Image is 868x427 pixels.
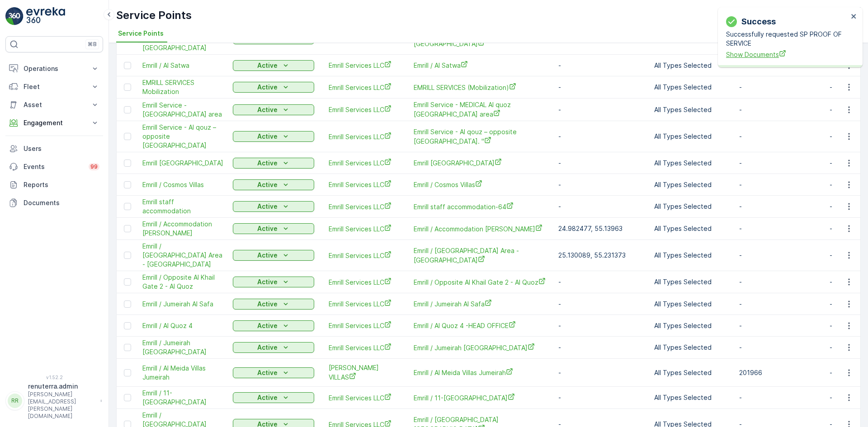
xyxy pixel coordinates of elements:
p: Operations [24,64,85,73]
span: Emrill / Cosmos Villas [414,180,549,189]
p: All Types Selected [654,180,725,189]
div: Toggle Row Selected [124,106,131,113]
span: Emrill / Al Meida Villas Jumeirah [142,364,224,382]
button: Active [233,104,314,115]
p: - [739,321,821,330]
p: - [739,277,821,286]
a: Emrill / Accommodation Jabel Ali [414,224,549,234]
a: Emrill Services LLC [329,105,399,114]
a: Emrill / Opposite Al Khail Gate 2 - Al Quoz [414,277,549,287]
a: Events99 [5,158,103,176]
p: ⌘B [88,41,97,48]
button: Active [233,158,314,169]
a: Emrill / 11-villa Jumeirah [414,393,549,403]
span: Emrill / Al Satwa [142,61,224,70]
p: All Types Selected [654,251,725,260]
button: Active [233,320,314,331]
span: Emrill / Accommodation [PERSON_NAME] [414,224,549,234]
p: Users [24,144,99,153]
button: Active [233,60,314,71]
span: Emrill [GEOGRAPHIC_DATA] [142,159,224,168]
div: Toggle Row Selected [124,62,131,69]
p: All Types Selected [654,61,725,70]
td: - [554,196,644,218]
td: - [554,121,644,152]
p: All Types Selected [654,159,725,168]
a: Emrill Service - Al qouz – opposite al khail gate 2. " [414,127,549,146]
p: All Types Selected [654,393,725,402]
button: Active [233,179,314,190]
span: Emrill Service - MEDICAL Al quoz [GEOGRAPHIC_DATA] area [414,100,549,119]
a: ALMEIDA VILLAS [329,363,399,382]
button: Engagement [5,114,103,132]
div: Toggle Row Selected [124,369,131,376]
p: - [739,300,821,309]
p: All Types Selected [654,105,725,114]
p: All Types Selected [654,132,725,141]
span: Emrill / Jumeirah [GEOGRAPHIC_DATA] [142,338,224,357]
button: Fleet [5,78,103,96]
button: Active [233,223,314,234]
button: Active [233,201,314,212]
span: Emrill / [GEOGRAPHIC_DATA] Area - [GEOGRAPHIC_DATA] [414,246,549,265]
p: Engagement [24,118,85,127]
img: logo [5,7,24,25]
p: All Types Selected [654,202,725,211]
p: Fleet [24,82,85,91]
p: Success [741,15,776,28]
a: Emrill staff accommodation [142,197,224,216]
p: Service Points [116,8,192,23]
a: Emrill Services LLC [329,343,399,352]
a: Emrill / Al Meida Villas Jumeirah [414,368,549,377]
button: Active [233,250,314,261]
a: Emrill staff accommodation-64 [414,202,549,211]
span: Emrill Services LLC [329,251,399,260]
p: - [739,251,821,260]
p: Active [257,368,278,377]
p: Active [257,321,278,330]
a: Documents [5,194,103,212]
a: Emrill / Al Satwa [414,61,549,70]
p: Active [257,300,278,309]
span: Emrill Services LLC [329,202,399,211]
a: EMRILL SERVICES Mobilization [142,78,224,96]
span: Emrill / 11-[GEOGRAPHIC_DATA] [414,393,549,403]
a: Emrill / Jumeirah Al Safa [142,300,224,309]
a: Emrill / Grand City Camp Area - Al Quoz [142,242,224,269]
p: renuterra.admin [28,382,96,391]
p: Active [257,277,278,286]
p: All Types Selected [654,300,725,309]
p: 99 [90,163,98,170]
td: - [554,271,644,293]
p: All Types Selected [654,368,725,377]
img: logo_light-DOdMpM7g.png [26,7,65,25]
a: Emrill Main Village [142,159,224,168]
p: Active [257,343,278,352]
div: RR [8,394,22,408]
a: Emrill Service - MEDICAL Al quoz grand city camp area [414,100,549,119]
div: Toggle Row Selected [124,394,131,401]
p: 24.982477, 55.13963 [558,224,640,233]
span: Emrill Services LLC [329,277,399,287]
span: Emrill Service - [GEOGRAPHIC_DATA] area [142,101,224,119]
a: Emrill / Al Quoz 4 -HEAD OFFICE [414,321,549,330]
a: Emrill Main Village [414,158,549,168]
p: Active [257,132,278,141]
span: v 1.52.2 [5,375,103,380]
button: Active [233,277,314,287]
p: - [739,343,821,352]
td: - [554,99,644,121]
span: EMRILL SERVICES (Mobilization) [414,83,549,92]
a: Emrill Services LLC [329,132,399,141]
p: - [739,224,821,233]
a: Emrill / Jumeirah Al Safa [414,299,549,309]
